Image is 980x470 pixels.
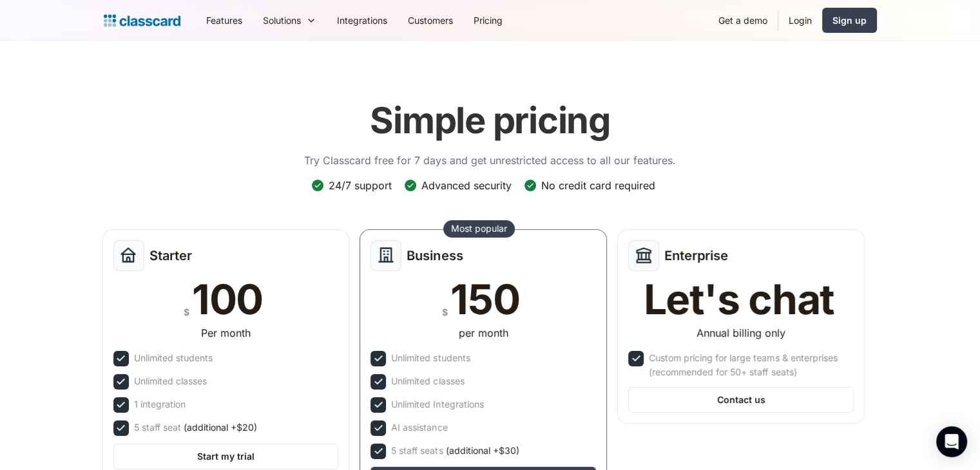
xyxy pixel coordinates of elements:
a: Pricing [463,6,513,35]
a: Start my trial [113,444,339,469]
div: 24/7 support [329,178,392,193]
h2: Business [407,248,463,263]
h1: Simple pricing [370,99,610,142]
div: $ [442,304,448,320]
div: $ [184,304,189,320]
div: Solutions [253,6,327,35]
a: Login [778,6,822,35]
div: Let's chat [644,279,834,320]
a: Contact us [628,387,854,413]
div: Solutions [263,14,301,27]
div: Sign up [832,14,867,27]
a: Get a demo [708,6,778,35]
div: Unlimited students [391,351,470,365]
div: Custom pricing for large teams & enterprises (recommended for 50+ staff seats) [649,351,851,379]
div: Open Intercom Messenger [936,426,967,457]
div: 5 staff seat [134,420,257,435]
h2: Starter [149,248,192,263]
div: Per month [201,325,251,341]
div: 150 [450,279,519,320]
span: (additional +$20) [184,420,257,435]
div: 100 [192,279,263,320]
div: AI assistance [391,420,447,435]
div: No credit card required [541,178,655,193]
div: Unlimited students [134,351,213,365]
div: 1 integration [134,397,186,411]
div: Annual billing only [697,325,785,341]
div: Unlimited classes [134,374,207,388]
div: 5 staff seats [391,444,519,458]
span: (additional +$30) [445,444,519,458]
h2: Enterprise [664,248,728,263]
div: Most popular [451,222,507,235]
a: home [104,12,180,30]
div: Unlimited Integrations [391,397,483,411]
div: per month [459,325,508,341]
a: Sign up [822,8,877,33]
div: Advanced security [421,178,512,193]
a: Integrations [327,6,398,35]
a: Features [196,6,253,35]
div: Unlimited classes [391,374,464,388]
a: Customers [398,6,463,35]
p: Try Classcard free for 7 days and get unrestricted access to all our features. [304,153,676,168]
